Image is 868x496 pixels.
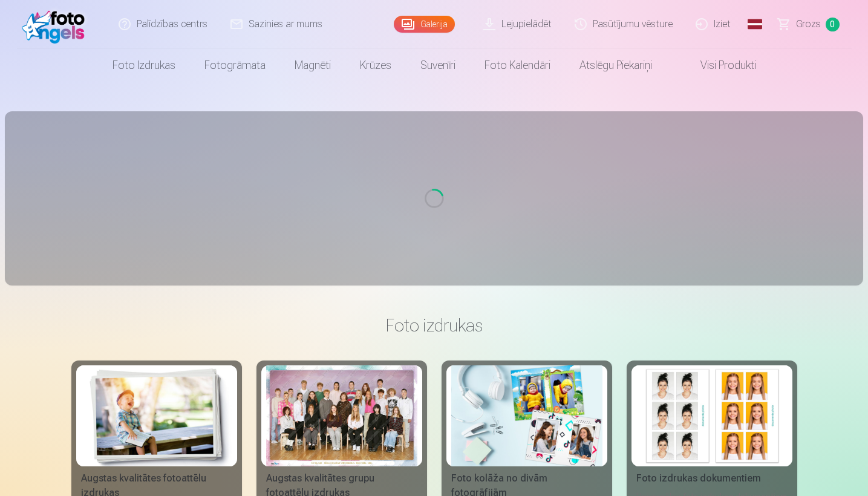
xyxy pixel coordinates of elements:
img: Foto izdrukas dokumentiem [636,365,788,466]
a: Krūzes [345,48,406,82]
h3: Foto izdrukas [81,315,788,336]
a: Visi produkti [667,48,771,82]
img: Foto kolāža no divām fotogrāfijām [451,365,602,466]
a: Magnēti [280,48,345,82]
a: Galerija [394,16,455,33]
a: Suvenīri [406,48,470,82]
img: /fa1 [22,5,91,44]
a: Foto kalendāri [470,48,565,82]
span: 0 [826,18,840,31]
img: Augstas kvalitātes fotoattēlu izdrukas [81,365,232,466]
div: Foto izdrukas dokumentiem [631,471,792,486]
a: Fotogrāmata [190,48,280,82]
a: Foto izdrukas [98,48,190,82]
a: Atslēgu piekariņi [565,48,667,82]
span: Grozs [796,17,821,31]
